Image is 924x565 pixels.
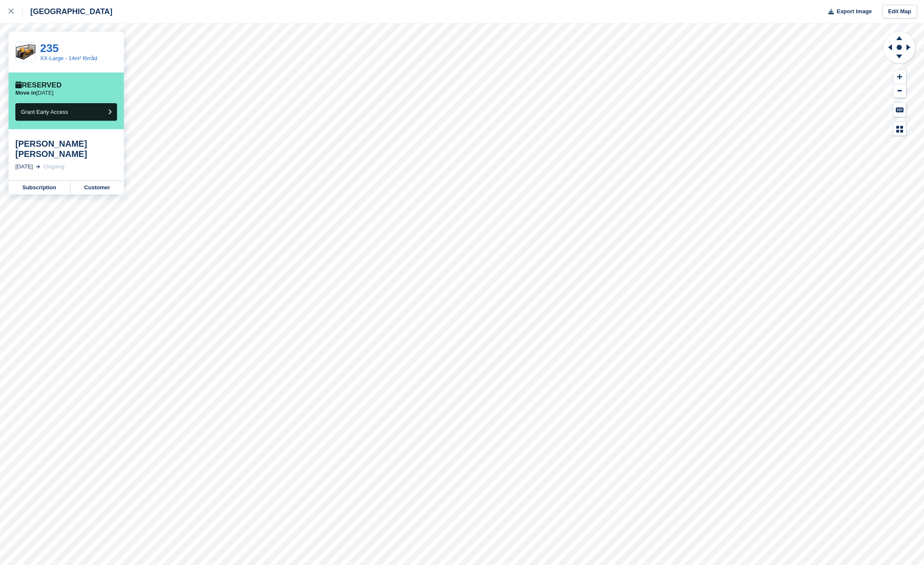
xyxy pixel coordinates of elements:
div: Ongoing [44,162,64,171]
button: Grant Early Access [15,103,117,121]
button: Zoom Out [893,84,906,98]
button: Map Legend [893,122,906,136]
img: _prc-large_final.png [16,44,35,60]
img: arrow-right-light-icn-cde0832a797a2874e46488d9cf13f60e5c3a73dbe684e267c42b8395dfbc2abf.svg [36,165,40,168]
button: Keyboard Shortcuts [893,103,906,117]
div: [DATE] [15,162,33,171]
p: [DATE] [15,90,53,96]
button: Export Image [823,5,872,19]
div: [GEOGRAPHIC_DATA] [23,6,112,17]
span: Export Image [836,7,871,16]
button: Zoom In [893,70,906,84]
span: Grant Early Access [21,109,68,115]
a: Customer [70,181,124,194]
a: Subscription [9,181,70,194]
a: Edit Map [882,5,917,19]
a: XX-Large - 14m² förråd [40,55,97,61]
div: [PERSON_NAME] [PERSON_NAME] [15,139,117,159]
div: Reserved [15,81,61,90]
span: Move in [15,90,36,96]
a: 235 [40,42,58,55]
